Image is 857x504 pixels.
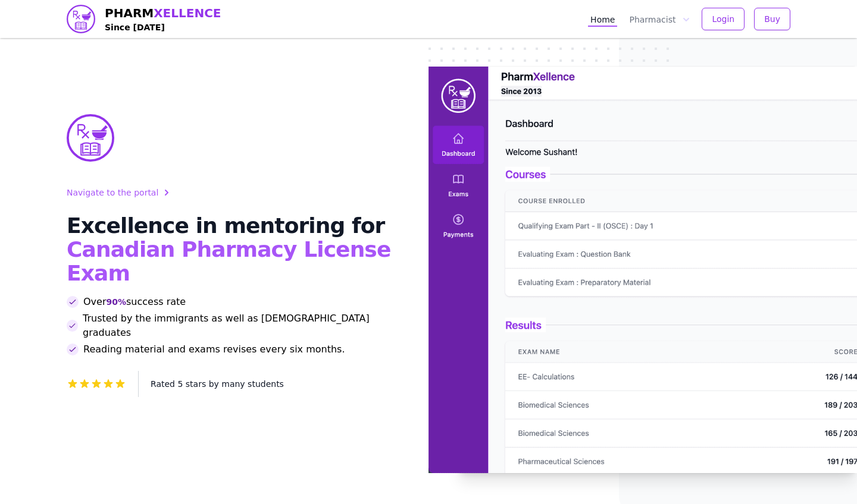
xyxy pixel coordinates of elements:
span: XELLENCE [154,6,221,20]
span: 90% [106,296,126,308]
span: Canadian Pharmacy License Exam [67,237,390,285]
img: PharmXellence portal image [428,67,857,473]
span: Over success rate [83,295,186,309]
a: Home [588,11,617,27]
span: Trusted by the immigrants as well as [DEMOGRAPHIC_DATA] graduates [83,311,400,340]
button: Pharmacist [627,11,692,27]
button: Login [702,8,745,30]
img: PharmXellence Logo [67,114,114,162]
span: Reading material and exams revises every six months. [83,342,345,357]
span: Navigate to the portal [67,187,158,199]
span: PHARM [105,5,221,21]
button: Buy [754,8,790,30]
span: Buy [764,13,780,25]
span: Rated 5 stars by many students [151,379,284,389]
span: Excellence in mentoring for [67,213,384,238]
img: PharmXellence logo [67,5,95,33]
span: Login [712,13,734,25]
h4: Since [DATE] [105,21,221,33]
